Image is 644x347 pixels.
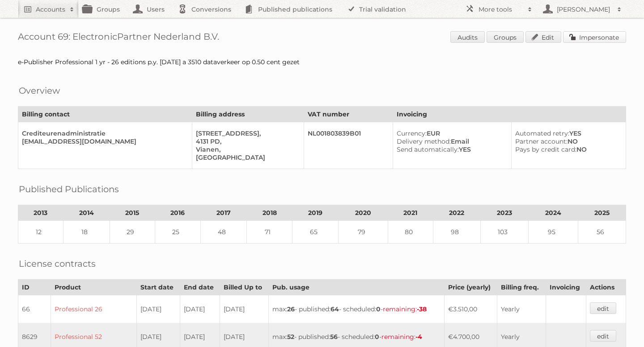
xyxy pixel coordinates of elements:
[18,205,64,221] th: 2013
[18,295,51,323] td: 66
[375,333,379,341] strong: 0
[479,5,523,14] h2: More tools
[51,295,137,323] td: Professional 26
[381,333,422,341] span: remaining:
[393,107,626,122] th: Invoicing
[22,137,185,145] div: [EMAIL_ADDRESS][DOMAIN_NAME]
[339,221,388,244] td: 79
[192,107,304,122] th: Billing address
[590,302,616,314] a: edit
[201,205,247,221] th: 2017
[397,145,459,153] span: Send automatically:
[397,129,427,137] span: Currency:
[515,145,576,153] span: Pays by credit card:
[287,305,295,313] strong: 26
[304,107,393,122] th: VAT number
[246,221,292,244] td: 71
[180,280,220,295] th: End date
[110,221,155,244] td: 29
[515,137,619,145] div: NO
[196,137,296,145] div: 4131 PD,
[287,333,294,341] strong: 52
[22,129,185,137] div: Crediteurenadministratie
[586,280,626,295] th: Actions
[444,280,497,295] th: Price (yearly)
[292,205,339,221] th: 2019
[18,280,51,295] th: ID
[201,221,247,244] td: 48
[196,129,296,137] div: [STREET_ADDRESS],
[397,137,451,145] span: Delivery method:
[481,205,529,221] th: 2023
[515,129,619,137] div: YES
[269,280,445,295] th: Pub. usage
[19,257,96,270] h2: License contracts
[397,137,504,145] div: Email
[19,182,119,196] h2: Published Publications
[137,295,180,323] td: [DATE]
[110,205,155,221] th: 2015
[19,84,60,97] h2: Overview
[515,145,619,153] div: NO
[330,305,339,313] strong: 64
[63,221,110,244] td: 18
[220,295,268,323] td: [DATE]
[246,205,292,221] th: 2018
[529,221,578,244] td: 95
[415,333,422,341] strong: -4
[304,122,393,169] td: NL001803839B01
[292,221,339,244] td: 65
[18,221,64,244] td: 12
[444,295,497,323] td: €3.510,00
[137,280,180,295] th: Start date
[196,153,296,161] div: [GEOGRAPHIC_DATA]
[18,31,626,45] h1: Account 69: ElectronicPartner Nederland B.V.
[220,280,268,295] th: Billed Up to
[388,221,433,244] td: 80
[269,295,445,323] td: max: - published: - scheduled: -
[487,31,524,43] a: Groups
[497,280,546,295] th: Billing freq.
[515,137,568,145] span: Partner account:
[529,205,578,221] th: 2024
[417,305,427,313] strong: -38
[578,205,626,221] th: 2025
[555,5,613,14] h2: [PERSON_NAME]
[563,31,626,43] a: Impersonate
[433,205,481,221] th: 2022
[525,31,561,43] a: Edit
[196,145,296,153] div: Vianen,
[51,280,137,295] th: Product
[180,295,220,323] td: [DATE]
[546,280,586,295] th: Invoicing
[497,295,546,323] td: Yearly
[155,221,201,244] td: 25
[397,129,504,137] div: EUR
[578,221,626,244] td: 56
[590,330,616,342] a: edit
[330,333,338,341] strong: 56
[36,5,65,14] h2: Accounts
[18,107,192,122] th: Billing contact
[388,205,433,221] th: 2021
[63,205,110,221] th: 2014
[18,58,626,66] div: e-Publisher Professional 1 yr - 26 editions p.y. [DATE] a 3510 dataverkeer op 0.50 cent gezet
[339,205,388,221] th: 2020
[397,145,504,153] div: YES
[155,205,201,221] th: 2016
[481,221,529,244] td: 103
[376,305,381,313] strong: 0
[433,221,481,244] td: 98
[515,129,569,137] span: Automated retry:
[383,305,427,313] span: remaining:
[450,31,485,43] a: Audits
